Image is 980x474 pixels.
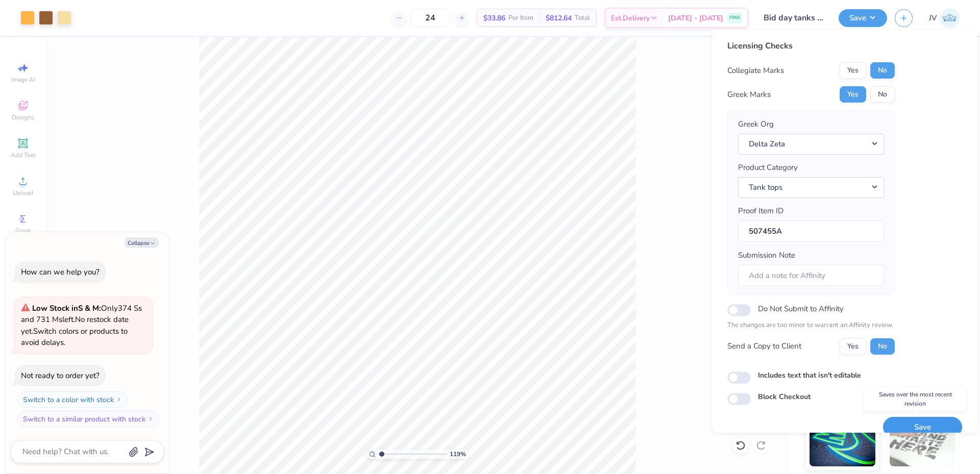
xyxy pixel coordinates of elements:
label: Proof Item ID [738,205,783,217]
button: Collapse [125,237,159,248]
div: Greek Marks [727,89,771,101]
label: Product Category [738,162,798,173]
label: Block Checkout [758,391,811,402]
span: Total [575,13,590,23]
label: Do Not Submit to Affinity [758,302,844,315]
label: Includes text that isn't editable [758,370,861,381]
input: Add a note for Affinity [738,265,884,287]
label: Greek Org [738,118,774,130]
button: Save [839,9,887,27]
button: Delta Zeta [738,134,884,155]
span: Only 374 Ss and 731 Ms left. Switch colors or products to avoid delays. [21,303,142,348]
label: Submission Note [738,250,795,261]
button: No [870,338,895,355]
button: Switch to a similar product with stock [17,411,159,427]
img: Switch to a color with stock [116,396,122,403]
button: Yes [840,338,866,355]
div: Collegiate Marks [727,65,784,77]
span: Per Item [508,13,533,23]
img: Water based Ink [890,415,955,466]
span: Image AI [11,76,35,84]
span: [DATE] - [DATE] [668,13,723,23]
img: Jo Vincent [940,8,960,28]
a: JV [929,8,960,28]
button: Yes [840,86,866,103]
div: Saves over the most recent revision [864,387,966,411]
p: The changes are too minor to warrant an Affinity review. [727,320,895,331]
span: Greek [15,227,31,235]
div: Send a Copy to Client [727,340,801,352]
div: Licensing Checks [727,40,895,52]
span: $33.86 [483,13,505,23]
strong: Low Stock in S & M : [32,303,101,313]
span: Add Text [11,151,35,159]
button: Yes [840,62,866,79]
button: Switch to a color with stock [17,391,128,408]
span: No restock date yet. [21,314,129,336]
img: Switch to a similar product with stock [148,416,154,422]
input: – – [410,9,450,27]
span: $812.64 [546,13,572,23]
button: No [870,62,895,79]
button: No [870,86,895,103]
span: Upload [13,189,33,197]
span: Est. Delivery [611,13,650,23]
button: Tank tops [738,177,884,198]
div: How can we help you? [21,267,100,277]
div: Not ready to order yet? [21,370,100,381]
span: FREE [729,14,740,21]
input: Untitled Design [756,8,831,28]
img: Glow in the Dark Ink [810,415,875,466]
button: Save [883,417,962,438]
span: JV [929,12,937,24]
span: Designs [12,113,34,121]
span: 119 % [450,450,466,459]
